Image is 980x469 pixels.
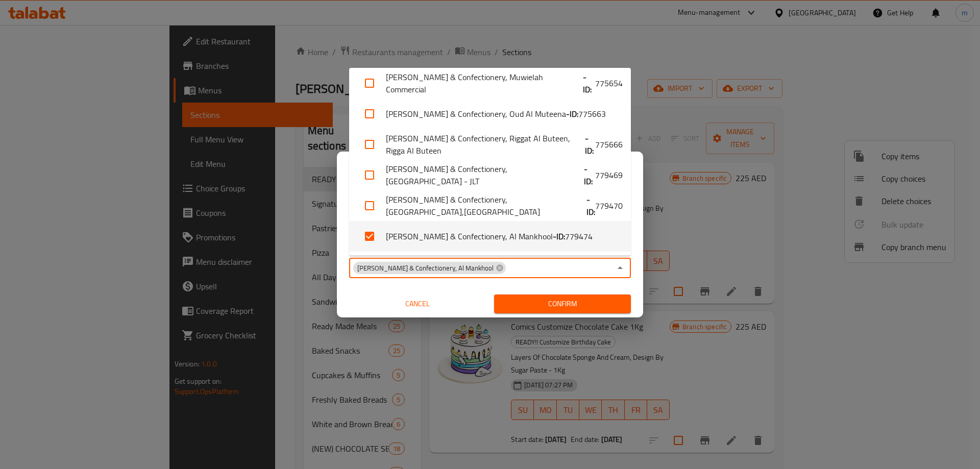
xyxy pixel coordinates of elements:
b: - ID: [566,108,578,120]
div: [PERSON_NAME] & Confectionery, Al Mankhool [353,262,506,274]
span: 779470 [595,200,623,212]
li: [PERSON_NAME] & Confectionery, Riggat Al Buteen, Rigga Al Buteen [349,129,631,160]
span: 775663 [578,108,606,120]
button: Cancel [349,294,486,313]
span: [PERSON_NAME] & Confectionery, Al Mankhool [353,263,498,273]
b: - ID: [584,163,595,187]
li: [PERSON_NAME] & Confectionery, Muwielah Commercial [349,68,631,98]
span: 779474 [565,230,593,242]
span: 775654 [595,77,623,89]
b: - ID: [583,71,595,95]
button: Confirm [494,294,631,313]
li: [PERSON_NAME] & Confectionery, [GEOGRAPHIC_DATA],[GEOGRAPHIC_DATA] [349,190,631,221]
button: Close [613,261,627,275]
span: 775666 [595,138,623,151]
li: [PERSON_NAME] & Confectionery, Al Mankhool [349,221,631,252]
span: 779469 [595,169,623,181]
span: Cancel [353,298,482,310]
b: - ID: [586,193,595,218]
b: - ID: [553,230,565,242]
b: - ID: [585,132,595,157]
li: [PERSON_NAME] & Confectionery, [GEOGRAPHIC_DATA] - JLT [349,160,631,190]
li: [PERSON_NAME] & Confectionery, Oud Al Muteena [349,98,631,129]
span: Confirm [502,298,623,310]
